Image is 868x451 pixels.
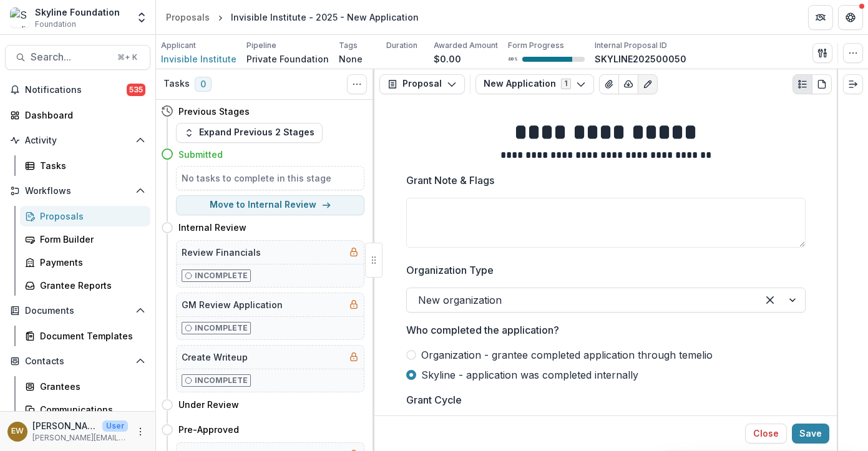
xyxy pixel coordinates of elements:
button: Toggle View Cancelled Tasks [347,74,367,94]
p: Internal Proposal ID [595,40,667,51]
button: More [133,424,148,439]
button: Notifications535 [5,80,150,100]
div: Skyline Foundation [35,6,120,19]
div: Proposals [40,210,140,223]
p: Tags [339,40,358,51]
button: Open Documents [5,301,150,321]
img: Skyline Foundation [10,7,30,27]
button: View Attached Files [599,74,619,94]
h4: Under Review [178,398,239,411]
p: Awarded Amount [434,40,498,51]
p: 80 % [508,55,517,64]
h4: Submitted [178,148,223,161]
p: Pipeline [246,40,276,51]
a: Proposals [161,8,215,26]
p: Incomplete [195,375,248,386]
a: Dashboard [5,105,150,125]
span: Documents [25,306,130,316]
h4: Previous Stages [178,105,250,118]
div: Eddie Whitfield [11,427,24,435]
span: Search... [31,51,110,63]
button: Get Help [838,5,863,30]
button: Expand Previous 2 Stages [176,123,323,143]
button: Open Activity [5,130,150,150]
p: Grant Cycle [406,392,462,407]
div: Payments [40,256,140,269]
button: Expand right [843,74,863,94]
h4: Internal Review [178,221,246,234]
span: Workflows [25,186,130,196]
p: Organization Type [406,263,494,278]
span: Contacts [25,356,130,367]
span: Skyline - application was completed internally [421,367,638,382]
p: Grant Note & Flags [406,173,494,188]
nav: breadcrumb [161,8,424,26]
a: Payments [20,252,150,273]
button: New Application1 [475,74,594,94]
a: Invisible Institute [161,52,237,65]
a: Form Builder [20,229,150,250]
a: Grantee Reports [20,275,150,296]
button: Plaintext view [792,74,812,94]
button: Edit as form [638,74,658,94]
h5: Review Financials [182,246,261,259]
a: Grantees [20,376,150,397]
span: Organization - grantee completed application through temelio [421,347,713,362]
h4: Pre-Approved [178,423,239,436]
div: Communications [40,403,140,416]
div: Clear selected options [760,290,780,310]
div: ⌘ + K [115,51,140,64]
button: Proposal [379,74,465,94]
button: Search... [5,45,150,70]
button: Open Workflows [5,181,150,201]
div: Grantee Reports [40,279,140,292]
p: Incomplete [195,322,248,334]
a: Communications [20,399,150,420]
button: Open entity switcher [133,5,150,30]
p: Private Foundation [246,52,329,65]
div: Document Templates [40,329,140,342]
div: Dashboard [25,109,140,122]
button: Move to Internal Review [176,195,364,215]
h5: No tasks to complete in this stage [182,172,359,185]
span: Notifications [25,85,127,95]
h5: GM Review Application [182,298,283,311]
h5: Create Writeup [182,351,248,364]
span: 0 [195,77,212,92]
div: Grantees [40,380,140,393]
h3: Tasks [163,79,190,89]
button: Close [745,424,787,444]
p: [PERSON_NAME][EMAIL_ADDRESS][DOMAIN_NAME] [32,432,128,444]
p: Form Progress [508,40,564,51]
a: Proposals [20,206,150,226]
div: Tasks [40,159,140,172]
p: Incomplete [195,270,248,281]
p: None [339,52,363,65]
p: [PERSON_NAME] [32,419,97,432]
button: Open Contacts [5,351,150,371]
p: Applicant [161,40,196,51]
div: Proposals [166,11,210,24]
div: Invisible Institute - 2025 - New Application [231,11,419,24]
button: Partners [808,5,833,30]
p: Who completed the application? [406,322,559,337]
span: Activity [25,135,130,146]
div: Form Builder [40,233,140,246]
span: 535 [127,84,145,96]
a: Document Templates [20,326,150,346]
p: User [102,420,128,432]
p: Duration [386,40,417,51]
a: Tasks [20,155,150,176]
p: SKYLINE202500050 [595,52,686,65]
span: Foundation [35,19,76,30]
p: $0.00 [434,52,461,65]
button: PDF view [812,74,832,94]
button: Save [792,424,829,444]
